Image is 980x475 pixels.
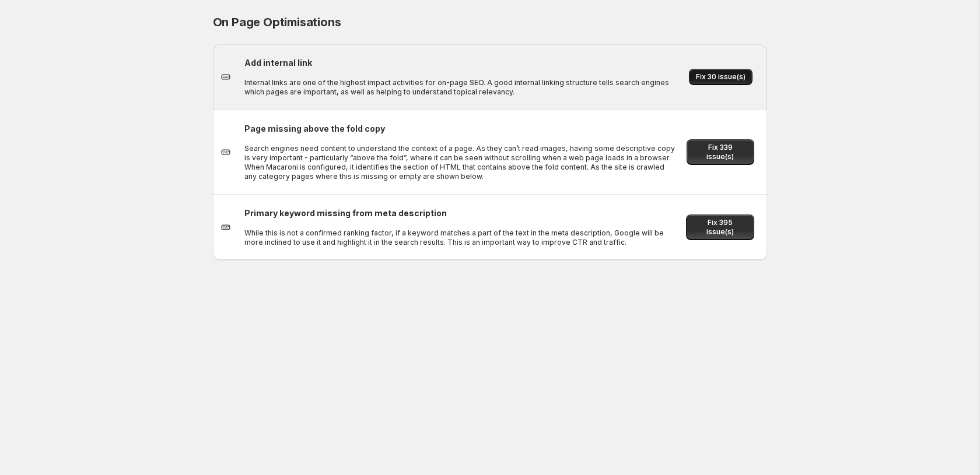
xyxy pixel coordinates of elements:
[694,143,747,161] span: Fix 339 issue(s)
[244,123,385,135] h2: Page missing above the fold copy
[689,69,752,85] button: Fix 30 issue(s)
[687,139,754,165] button: Fix 339 issue(s)
[244,207,447,219] h2: Primary keyword missing from meta description
[244,78,677,97] p: Internal links are one of the highest impact activities for on-page SEO. A good internal linking ...
[244,228,674,247] p: While this is not a confirmed ranking factor, if a keyword matches a part of the text in the meta...
[244,57,312,69] h2: Add internal link
[693,218,747,237] span: Fix 395 issue(s)
[696,72,745,82] span: Fix 30 issue(s)
[244,144,675,181] p: Search engines need content to understand the context of a page. As they can’t read images, havin...
[213,15,341,29] span: On Page Optimisations
[686,214,754,240] button: Fix 395 issue(s)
